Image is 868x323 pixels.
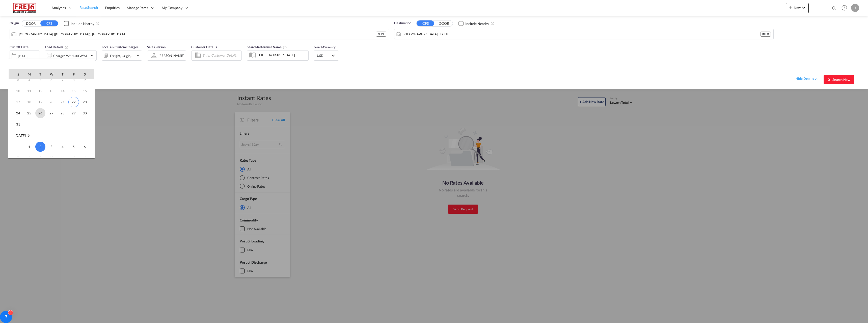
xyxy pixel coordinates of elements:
td: Friday August 22 2025 [68,96,79,108]
td: Sunday August 3 2025 [9,74,24,85]
span: 8 [24,153,34,163]
td: Saturday September 6 2025 [79,141,94,152]
td: Wednesday August 13 2025 [46,85,57,96]
span: 1 [24,142,34,152]
span: 2 [35,142,45,152]
td: Sunday August 31 2025 [9,119,24,130]
td: Sunday September 7 2025 [9,152,24,163]
td: Thursday August 21 2025 [57,96,68,108]
span: 22 [68,97,79,107]
tr: Week 1 [9,141,94,152]
span: 7 [13,153,23,163]
td: Thursday August 28 2025 [57,108,68,119]
span: 29 [69,108,79,118]
th: T [57,69,68,79]
span: 4 [58,142,68,152]
td: Tuesday August 12 2025 [35,85,46,96]
th: S [9,69,24,79]
th: M [24,69,35,79]
td: Saturday August 9 2025 [79,74,94,85]
span: 30 [80,108,90,118]
tr: Week 3 [9,85,94,96]
td: Monday August 11 2025 [24,85,35,96]
td: Thursday August 14 2025 [57,85,68,96]
tr: Week 5 [9,108,94,119]
span: 6 [80,142,90,152]
td: Saturday August 16 2025 [79,85,94,96]
td: Monday August 4 2025 [24,74,35,85]
span: 31 [13,119,23,129]
tr: Week 4 [9,96,94,108]
td: Saturday September 13 2025 [79,152,94,163]
td: Wednesday August 20 2025 [46,96,57,108]
td: Tuesday August 5 2025 [35,74,46,85]
td: Tuesday August 26 2025 [35,108,46,119]
span: 25 [24,108,34,118]
td: Monday September 1 2025 [24,141,35,152]
td: Thursday September 11 2025 [57,152,68,163]
td: Monday August 18 2025 [24,96,35,108]
td: Saturday August 23 2025 [79,96,94,108]
span: 5 [69,142,79,152]
th: T [35,69,46,79]
span: 26 [35,108,45,118]
td: Wednesday September 10 2025 [46,152,57,163]
th: S [79,69,94,79]
span: 23 [80,97,90,107]
span: 9 [35,153,45,163]
td: Sunday August 24 2025 [9,108,24,119]
span: 28 [58,108,68,118]
td: Sunday August 10 2025 [9,85,24,96]
td: Thursday August 7 2025 [57,74,68,85]
span: 3 [46,142,57,152]
tr: Week undefined [9,130,94,141]
span: 27 [46,108,57,118]
span: [DATE] [15,133,25,138]
td: Friday September 12 2025 [68,152,79,163]
td: September 2025 [9,130,94,141]
td: Tuesday September 9 2025 [35,152,46,163]
td: Tuesday September 2 2025 [35,141,46,152]
td: Monday August 25 2025 [24,108,35,119]
td: Thursday September 4 2025 [57,141,68,152]
tr: Week 6 [9,119,94,130]
td: Sunday August 17 2025 [9,96,24,108]
td: Wednesday August 27 2025 [46,108,57,119]
td: Friday August 29 2025 [68,108,79,119]
td: Friday August 15 2025 [68,85,79,96]
span: 12 [69,153,79,163]
td: Tuesday August 19 2025 [35,96,46,108]
td: Wednesday September 3 2025 [46,141,57,152]
td: Monday September 8 2025 [24,152,35,163]
tr: Week 2 [9,152,94,163]
tr: Week 2 [9,74,94,85]
span: 11 [58,153,68,163]
th: W [46,69,57,79]
th: F [68,69,79,79]
span: 24 [13,108,23,118]
td: Saturday August 30 2025 [79,108,94,119]
td: Friday September 5 2025 [68,141,79,152]
td: Wednesday August 6 2025 [46,74,57,85]
span: 13 [80,153,90,163]
md-calendar: Calendar [9,69,94,158]
td: Friday August 8 2025 [68,74,79,85]
span: 10 [46,153,57,163]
